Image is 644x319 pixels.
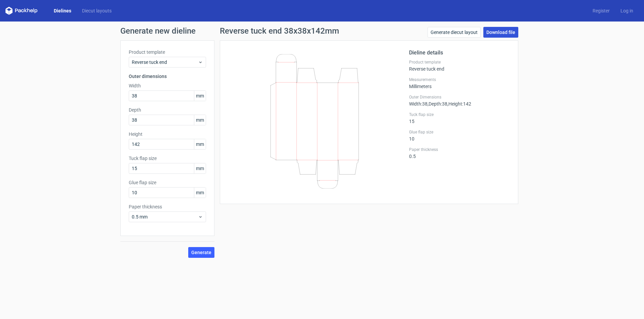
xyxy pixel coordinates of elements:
a: Download file [483,27,518,38]
span: mm [194,163,206,173]
h1: Reverse tuck end 38x38x142mm [220,27,339,35]
span: Width : 38 [409,101,428,107]
label: Tuck flap size [129,155,206,162]
label: Depth [129,107,206,113]
span: Generate [191,250,211,255]
label: Outer Dimensions [409,94,510,100]
label: Glue flap size [129,179,206,186]
a: Register [587,7,615,14]
label: Product template [409,59,510,65]
span: mm [194,115,206,125]
div: 0.5 [409,147,510,159]
div: Millimeters [409,77,510,89]
a: Log in [615,7,639,14]
span: 0.5 mm [132,213,198,220]
div: Reverse tuck end [409,59,510,72]
span: Reverse tuck end [132,59,198,66]
label: Paper thickness [129,203,206,210]
span: mm [194,188,206,198]
label: Height [129,131,206,137]
div: 15 [409,112,510,124]
a: Dielines [48,7,77,14]
a: Diecut layouts [77,7,117,14]
span: , Height : 142 [447,101,471,107]
label: Paper thickness [409,147,510,152]
a: Generate diecut layout [428,27,481,38]
span: mm [194,91,206,101]
label: Measurements [409,77,510,82]
span: mm [194,139,206,149]
label: Width [129,82,206,89]
h1: Generate new dieline [120,27,524,35]
h3: Outer dimensions [129,73,206,80]
button: Generate [188,247,214,258]
span: , Depth : 38 [428,101,447,107]
label: Tuck flap size [409,112,510,117]
label: Glue flap size [409,129,510,135]
div: 10 [409,129,510,142]
label: Product template [129,49,206,55]
h2: Dieline details [409,49,510,57]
